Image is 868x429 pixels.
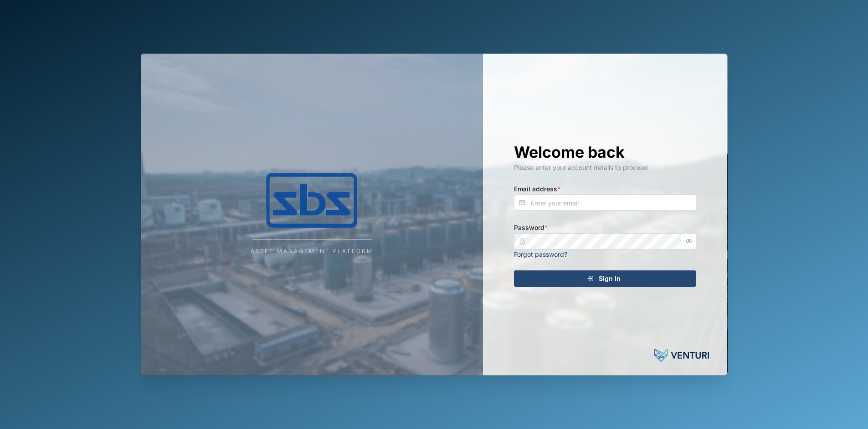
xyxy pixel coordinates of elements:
[514,250,567,258] a: Forgot password?
[599,271,621,286] span: Sign In
[654,346,709,364] img: Powered by: Venturi
[514,184,560,194] label: Email address
[251,247,373,256] div: Asset Management Platform
[514,223,548,233] label: Password
[514,270,696,287] button: Sign In
[514,195,696,211] input: Enter your email
[514,163,696,173] div: Please enter your account details to proceed
[514,142,696,162] h1: Welcome back
[221,173,403,228] img: Company Logo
